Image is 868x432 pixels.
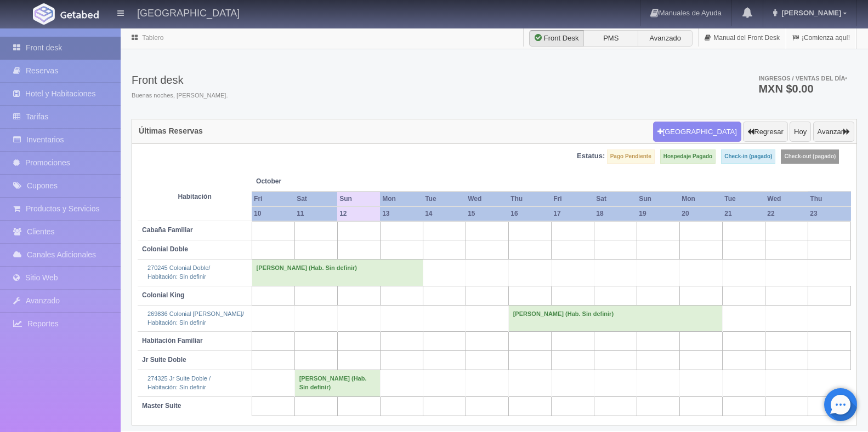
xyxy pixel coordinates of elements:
th: Sat [294,192,337,206]
b: Cabaña Familiar [142,226,193,234]
button: Avanzar [813,122,854,142]
b: Jr Suite Doble [142,356,186,364]
strong: Habitación [178,193,211,200]
th: Tue [722,192,765,206]
span: Buenas noches, [PERSON_NAME]. [132,91,228,100]
th: Wed [765,192,808,206]
th: 14 [423,206,466,221]
span: Ingresos / Ventas del día [758,75,847,82]
button: [GEOGRAPHIC_DATA] [653,122,741,142]
label: Estatus: [577,151,605,162]
b: Colonial Doble [142,245,188,253]
label: Pago Pendiente [607,149,655,164]
th: 15 [466,206,508,221]
h3: Front desk [132,74,228,86]
label: Hospedaje Pagado [660,149,716,164]
th: Thu [808,192,850,206]
th: Fri [252,192,294,206]
img: Getabed [33,3,55,25]
th: Fri [551,192,594,206]
span: October [256,177,333,186]
th: 21 [722,206,765,221]
th: Mon [380,192,423,206]
h3: MXN $0.00 [758,83,847,94]
b: Colonial King [142,291,184,299]
th: 23 [808,206,850,221]
th: Sat [594,192,637,206]
th: Thu [508,192,551,206]
th: 19 [637,206,679,221]
th: Wed [466,192,508,206]
th: 10 [252,206,294,221]
label: Avanzado [638,30,693,47]
th: 13 [380,206,423,221]
a: 274325 Jr Suite Doble /Habitación: Sin definir [147,375,211,390]
th: Sun [337,192,380,206]
label: Check-in (pagado) [721,149,775,164]
td: [PERSON_NAME] (Hab. Sin definir) [294,370,380,396]
img: Getabed [60,10,99,19]
th: 20 [679,206,722,221]
th: 22 [765,206,808,221]
td: [PERSON_NAME] (Hab. Sin definir) [508,305,722,331]
a: ¡Comienza aquí! [786,27,856,49]
b: Master Suite [142,402,181,410]
th: 16 [508,206,551,221]
th: Tue [423,192,466,206]
th: Sun [637,192,679,206]
button: Regresar [743,122,787,142]
a: Tablero [142,34,163,42]
h4: Últimas Reservas [139,127,203,135]
th: 12 [337,206,380,221]
th: Mon [679,192,722,206]
h4: [GEOGRAPHIC_DATA] [137,5,240,19]
td: [PERSON_NAME] (Hab. Sin definir) [252,260,423,286]
label: Check-out (pagado) [781,149,839,164]
a: 270245 Colonial Doble/Habitación: Sin definir [147,264,210,280]
button: Hoy [790,122,811,142]
a: Manual del Front Desk [699,27,786,49]
a: 269836 Colonial [PERSON_NAME]/Habitación: Sin definir [147,310,244,326]
span: [PERSON_NAME] [779,9,841,17]
b: Habitación Familiar [142,337,203,344]
th: 17 [551,206,594,221]
label: PMS [583,30,638,47]
th: 11 [294,206,337,221]
label: Front Desk [529,30,584,47]
th: 18 [594,206,637,221]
